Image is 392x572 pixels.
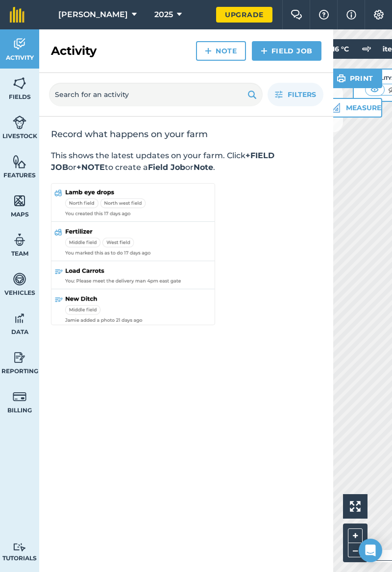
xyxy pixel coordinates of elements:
button: + [348,528,363,543]
img: A cog icon [373,10,385,20]
h2: Record what happens on your farm [51,128,321,140]
span: [PERSON_NAME] [58,9,128,21]
img: svg+xml;base64,PHN2ZyB4bWxucz0iaHR0cDovL3d3dy53My5vcmcvMjAwMC9zdmciIHdpZHRoPSIxOSIgaGVpZ2h0PSIyNC... [247,89,257,100]
h2: Activity [51,43,97,59]
img: svg+xml;base64,PHN2ZyB4bWxucz0iaHR0cDovL3d3dy53My5vcmcvMjAwMC9zdmciIHdpZHRoPSIxNCIgaGVpZ2h0PSIyNC... [205,45,212,57]
img: Four arrows, one pointing top left, one top right, one bottom right and the last bottom left [350,501,361,512]
button: 16 °C [322,39,382,59]
p: This shows the latest updates on your farm. Click or to create a or . [51,150,321,173]
img: svg+xml;base64,PD94bWwgdmVyc2lvbj0iMS4wIiBlbmNvZGluZz0idXRmLTgiPz4KPCEtLSBHZW5lcmF0b3I6IEFkb2JlIE... [13,350,26,365]
img: fieldmargin Logo [10,7,24,23]
img: svg+xml;base64,PHN2ZyB4bWxucz0iaHR0cDovL3d3dy53My5vcmcvMjAwMC9zdmciIHdpZHRoPSI1NiIgaGVpZ2h0PSI2MC... [13,193,26,208]
img: A question mark icon [318,10,330,20]
img: svg+xml;base64,PD94bWwgdmVyc2lvbj0iMS4wIiBlbmNvZGluZz0idXRmLTgiPz4KPCEtLSBHZW5lcmF0b3I6IEFkb2JlIE... [13,311,26,326]
strong: +NOTE [76,163,105,172]
img: svg+xml;base64,PHN2ZyB4bWxucz0iaHR0cDovL3d3dy53My5vcmcvMjAwMC9zdmciIHdpZHRoPSI1NiIgaGVpZ2h0PSI2MC... [13,76,26,91]
img: svg+xml;base64,PD94bWwgdmVyc2lvbj0iMS4wIiBlbmNvZGluZz0idXRmLTgiPz4KPCEtLSBHZW5lcmF0b3I6IEFkb2JlIE... [357,39,376,59]
a: Upgrade [216,7,272,23]
div: Open Intercom Messenger [359,539,382,562]
img: Ruler icon [330,103,340,113]
strong: Field Job [148,163,185,172]
input: Search for an activity [49,83,263,106]
img: svg+xml;base64,PD94bWwgdmVyc2lvbj0iMS4wIiBlbmNvZGluZz0idXRmLTgiPz4KPCEtLSBHZW5lcmF0b3I6IEFkb2JlIE... [13,272,26,286]
img: svg+xml;base64,PHN2ZyB4bWxucz0iaHR0cDovL3d3dy53My5vcmcvMjAwMC9zdmciIHdpZHRoPSI1NiIgaGVpZ2h0PSI2MC... [13,154,26,169]
span: 2025 [154,9,173,21]
button: Print [328,69,383,88]
button: – [348,543,363,557]
img: svg+xml;base64,PD94bWwgdmVyc2lvbj0iMS4wIiBlbmNvZGluZz0idXRmLTgiPz4KPCEtLSBHZW5lcmF0b3I6IEFkb2JlIE... [13,37,26,51]
a: Note [196,41,246,61]
img: svg+xml;base64,PHN2ZyB4bWxucz0iaHR0cDovL3d3dy53My5vcmcvMjAwMC9zdmciIHdpZHRoPSIxNCIgaGVpZ2h0PSIyNC... [261,45,268,57]
img: svg+xml;base64,PD94bWwgdmVyc2lvbj0iMS4wIiBlbmNvZGluZz0idXRmLTgiPz4KPCEtLSBHZW5lcmF0b3I6IEFkb2JlIE... [13,543,26,552]
a: Field Job [252,41,321,61]
span: 16 ° C [332,39,349,59]
img: svg+xml;base64,PD94bWwgdmVyc2lvbj0iMS4wIiBlbmNvZGluZz0idXRmLTgiPz4KPCEtLSBHZW5lcmF0b3I6IEFkb2JlIE... [13,115,26,130]
button: Measure [319,98,382,118]
img: svg+xml;base64,PHN2ZyB4bWxucz0iaHR0cDovL3d3dy53My5vcmcvMjAwMC9zdmciIHdpZHRoPSIxOSIgaGVpZ2h0PSIyNC... [337,72,346,84]
img: Two speech bubbles overlapping with the left bubble in the forefront [291,10,302,20]
img: svg+xml;base64,PD94bWwgdmVyc2lvbj0iMS4wIiBlbmNvZGluZz0idXRmLTgiPz4KPCEtLSBHZW5lcmF0b3I6IEFkb2JlIE... [13,389,26,404]
span: Filters [288,89,316,100]
button: Filters [268,83,323,106]
img: svg+xml;base64,PHN2ZyB4bWxucz0iaHR0cDovL3d3dy53My5vcmcvMjAwMC9zdmciIHdpZHRoPSIxNyIgaGVpZ2h0PSIxNy... [346,9,356,21]
img: svg+xml;base64,PD94bWwgdmVyc2lvbj0iMS4wIiBlbmNvZGluZz0idXRmLTgiPz4KPCEtLSBHZW5lcmF0b3I6IEFkb2JlIE... [13,233,26,247]
strong: Note [194,163,213,172]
